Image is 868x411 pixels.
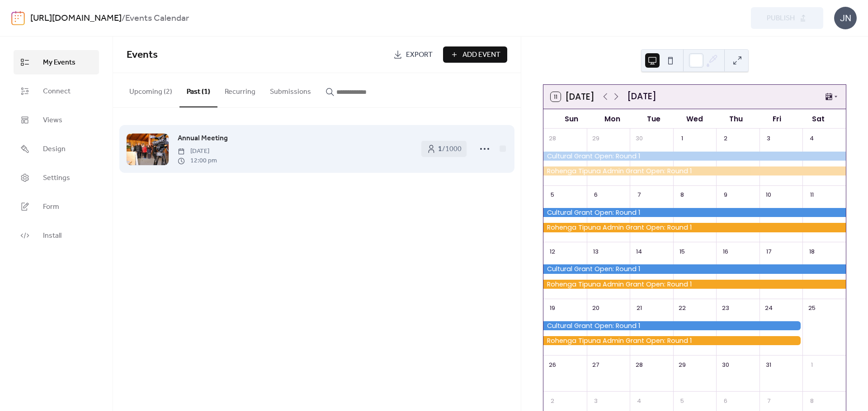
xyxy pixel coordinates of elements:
[676,359,688,370] div: 29
[633,359,645,370] div: 28
[217,73,263,106] button: Recurring
[43,144,66,155] span: Design
[763,245,774,257] div: 17
[633,302,645,314] div: 21
[763,189,774,201] div: 10
[763,395,774,406] div: 7
[590,189,602,201] div: 6
[547,90,598,104] button: 11[DATE]
[676,245,688,257] div: 15
[43,231,61,241] span: Install
[806,245,818,257] div: 18
[543,223,846,232] div: Rohenga Tipuna Admin Grant Open: Round 1
[127,45,158,65] span: Events
[421,141,467,157] a: 1/1000
[178,147,217,156] span: [DATE]
[806,395,818,406] div: 8
[633,189,645,201] div: 7
[122,73,179,106] button: Upcoming (2)
[763,359,774,370] div: 31
[178,156,217,166] span: 12:00 pm
[590,302,602,314] div: 20
[43,57,75,68] span: My Events
[14,223,99,248] a: Install
[806,359,818,370] div: 1
[719,133,731,144] div: 2
[543,208,846,217] div: Cultural Grant Open: Round 1
[43,173,70,184] span: Settings
[443,46,507,63] button: Add Event
[674,109,715,129] div: Wed
[719,245,731,257] div: 16
[719,359,731,370] div: 30
[14,137,99,161] a: Design
[590,133,602,144] div: 29
[43,86,71,97] span: Connect
[806,302,818,314] div: 25
[387,46,439,63] a: Export
[547,395,558,406] div: 2
[178,133,228,144] a: Annual Meeting
[590,245,602,257] div: 13
[11,11,25,25] img: logo
[633,245,645,257] div: 14
[763,302,774,314] div: 24
[14,108,99,132] a: Views
[590,359,602,370] div: 27
[263,73,318,106] button: Submissions
[547,189,558,201] div: 5
[543,321,802,330] div: Cultural Grant Open: Round 1
[676,189,688,201] div: 8
[14,194,99,219] a: Form
[438,142,442,156] b: 1
[806,189,818,201] div: 11
[719,189,731,201] div: 9
[676,133,688,144] div: 1
[14,166,99,190] a: Settings
[14,79,99,103] a: Connect
[719,302,731,314] div: 23
[438,144,462,155] span: / 1000
[125,10,189,27] b: Events Calendar
[14,50,99,74] a: My Events
[676,302,688,314] div: 22
[179,73,217,107] button: Past (1)
[406,50,433,60] span: Export
[543,166,846,175] div: Rohenga Tipuna Admin Grant Open: Round 1
[30,10,122,27] a: [URL][DOMAIN_NAME]
[763,133,774,144] div: 3
[543,152,846,161] div: Cultural Grant Open: Round 1
[122,10,125,27] b: /
[462,50,500,60] span: Add Event
[806,133,818,144] div: 4
[592,109,633,129] div: Mon
[547,359,558,370] div: 26
[756,109,797,129] div: Fri
[627,90,656,103] div: [DATE]
[543,280,846,289] div: Rohenga Tipuna Admin Grant Open: Round 1
[797,109,839,129] div: Sat
[43,202,59,212] span: Form
[178,133,228,144] span: Annual Meeting
[543,336,802,345] div: Rohenga Tipuna Admin Grant Open: Round 1
[676,395,688,406] div: 5
[547,245,558,257] div: 12
[547,302,558,314] div: 19
[547,133,558,144] div: 28
[834,7,857,29] div: JN
[43,115,62,126] span: Views
[590,395,602,406] div: 3
[719,395,731,406] div: 6
[633,395,645,406] div: 4
[543,264,846,273] div: Cultural Grant Open: Round 1
[551,109,592,129] div: Sun
[633,109,674,129] div: Tue
[633,133,645,144] div: 30
[715,109,756,129] div: Thu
